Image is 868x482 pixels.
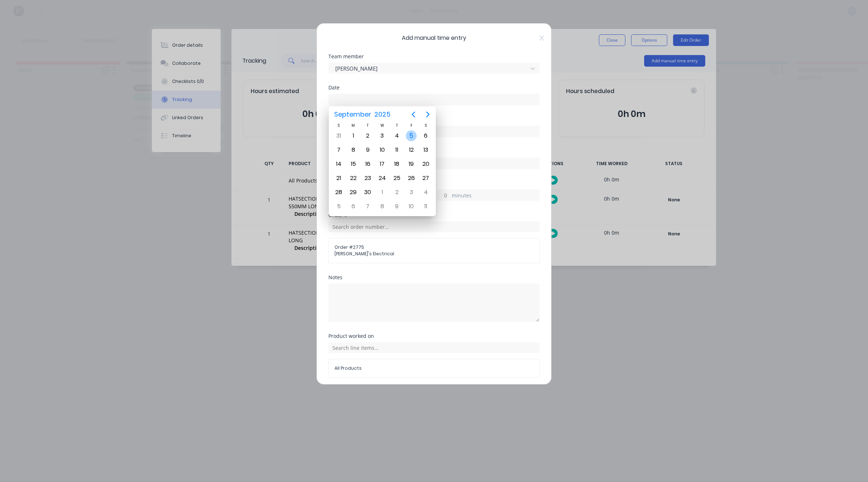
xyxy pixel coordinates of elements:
[328,181,540,186] div: Hours worked
[348,187,359,198] div: Monday, September 29, 2025
[406,201,417,212] div: Friday, October 10, 2025
[377,130,388,141] div: Wednesday, September 3, 2025
[420,130,431,141] div: Saturday, September 6, 2025
[333,144,344,155] div: Sunday, September 7, 2025
[328,85,540,90] div: Date
[420,187,431,198] div: Saturday, October 4, 2025
[362,173,373,184] div: Tuesday, September 23, 2025
[421,107,435,122] button: Next page
[329,108,395,121] button: September2025
[361,122,375,129] div: T
[377,173,388,184] div: Wednesday, September 24, 2025
[335,251,533,257] span: [PERSON_NAME]'s Electrical
[391,159,402,169] div: Thursday, September 18, 2025
[328,54,540,59] div: Team member
[328,34,540,42] span: Add manual time entry
[404,122,418,129] div: F
[333,159,344,169] div: Sunday, September 14, 2025
[328,334,540,339] div: Product worked on
[328,149,540,154] div: Finish time
[328,213,540,218] div: Order #
[332,108,373,121] span: September
[328,117,540,122] div: Start time
[333,187,344,198] div: Sunday, September 28, 2025
[406,107,421,122] button: Previous page
[333,173,344,184] div: Sunday, September 21, 2025
[406,173,417,184] div: Friday, September 26, 2025
[437,190,450,201] input: 0
[390,122,404,129] div: T
[406,159,417,169] div: Friday, September 19, 2025
[335,244,533,251] span: Order # 2775
[331,122,346,129] div: S
[348,159,359,169] div: Monday, September 15, 2025
[362,130,373,141] div: Tuesday, September 2, 2025
[328,342,540,353] input: Search line items...
[406,144,417,155] div: Friday, September 12, 2025
[335,365,533,372] span: All Products
[420,201,431,212] div: Saturday, October 11, 2025
[420,159,431,169] div: Saturday, September 20, 2025
[362,159,373,169] div: Tuesday, September 16, 2025
[333,130,344,141] div: Sunday, August 31, 2025
[328,221,540,232] input: Search order number...
[452,192,539,201] label: minutes
[362,201,373,212] div: Tuesday, October 7, 2025
[377,159,388,169] div: Wednesday, September 17, 2025
[362,144,373,155] div: Tuesday, September 9, 2025
[420,173,431,184] div: Saturday, September 27, 2025
[406,130,417,141] div: Today, Friday, September 5, 2025
[375,122,390,129] div: W
[348,130,359,141] div: Monday, September 1, 2025
[418,122,433,129] div: S
[406,187,417,198] div: Friday, October 3, 2025
[333,201,344,212] div: Sunday, October 5, 2025
[391,173,402,184] div: Thursday, September 25, 2025
[377,144,388,155] div: Wednesday, September 10, 2025
[362,187,373,198] div: Tuesday, September 30, 2025
[377,201,388,212] div: Wednesday, October 8, 2025
[391,144,402,155] div: Thursday, September 11, 2025
[348,144,359,155] div: Monday, September 8, 2025
[348,201,359,212] div: Monday, October 6, 2025
[420,144,431,155] div: Saturday, September 13, 2025
[346,122,361,129] div: M
[373,108,392,121] span: 2025
[391,201,402,212] div: Thursday, October 9, 2025
[328,275,540,280] div: Notes
[391,187,402,198] div: Thursday, October 2, 2025
[377,187,388,198] div: Wednesday, October 1, 2025
[348,173,359,184] div: Monday, September 22, 2025
[391,130,402,141] div: Thursday, September 4, 2025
